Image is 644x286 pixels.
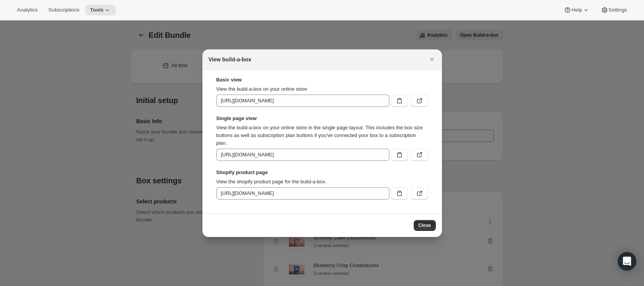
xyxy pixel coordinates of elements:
button: Analytics [12,5,42,15]
p: View the build-a-box on your online store in the single page layout. This includes the box size b... [216,124,428,147]
span: Tools [90,7,104,13]
span: Subscriptions [48,7,79,13]
strong: Shopify product page [216,169,428,176]
button: Settings [596,5,632,15]
button: Tools [85,5,116,15]
strong: Basic view [216,76,428,84]
span: Settings [608,7,627,13]
button: Help [559,5,594,15]
button: Subscriptions [44,5,84,15]
p: View the shopify product page for the build-a-box. [216,178,428,186]
span: Close [418,222,431,228]
strong: Single page view [216,115,428,122]
button: Close [414,220,436,231]
h2: View build-a-box [209,56,251,63]
p: View the build-a-box on your online store [216,85,428,93]
div: Open Intercom Messenger [618,252,636,271]
span: Analytics [17,7,37,13]
span: Help [571,7,582,13]
button: Close [427,54,437,65]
